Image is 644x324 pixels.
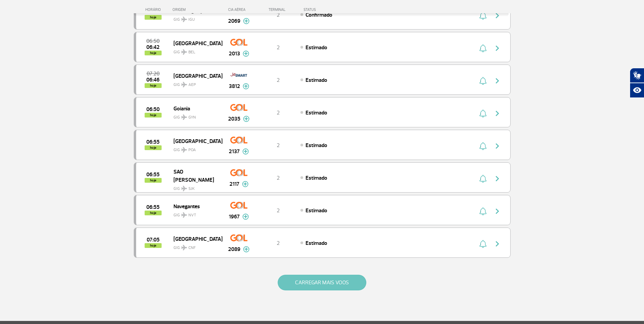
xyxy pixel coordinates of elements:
[493,240,501,248] img: seta-direita-painel-voo.svg
[188,82,196,88] span: AEP
[147,237,160,242] span: 2025-09-30 07:05:00
[181,245,187,250] img: destiny_airplane.svg
[173,137,217,145] span: [GEOGRAPHIC_DATA]
[228,115,240,123] span: 2035
[228,17,240,25] span: 2069
[173,78,217,88] span: GIG
[277,175,280,181] span: 2
[493,142,501,150] img: seta-direita-painel-voo.svg
[188,212,196,218] span: NVT
[145,243,162,248] span: hoje
[173,241,217,251] span: GIG
[229,213,240,221] span: 1967
[145,15,162,20] span: hoje
[243,246,250,252] img: mais-info-painel-voo.svg
[278,275,366,290] button: CARREGAR MAIS VOOS
[306,240,327,247] span: Estimado
[228,245,240,253] span: 2089
[229,50,240,58] span: 2013
[493,77,501,85] img: seta-direita-painel-voo.svg
[181,82,187,87] img: destiny_airplane.svg
[181,17,187,22] img: destiny_airplane.svg
[145,51,162,55] span: hoje
[229,147,240,156] span: 2137
[222,7,256,12] div: CIA AÉREA
[188,147,196,153] span: POA
[493,44,501,52] img: seta-direita-painel-voo.svg
[146,107,160,112] span: 2025-09-30 06:50:00
[188,245,196,251] span: CNF
[242,214,249,220] img: mais-info-painel-voo.svg
[145,178,162,183] span: hoje
[181,186,187,191] img: destiny_airplane.svg
[181,212,187,218] img: destiny_airplane.svg
[173,111,217,121] span: GIG
[145,83,162,88] span: hoje
[145,211,162,215] span: hoje
[277,44,280,51] span: 2
[181,49,187,55] img: destiny_airplane.svg
[493,207,501,215] img: seta-direita-painel-voo.svg
[277,207,280,214] span: 2
[277,240,280,247] span: 2
[479,44,486,52] img: sino-painel-voo.svg
[188,114,196,121] span: GYN
[479,109,486,118] img: sino-painel-voo.svg
[479,207,486,215] img: sino-painel-voo.svg
[243,83,249,89] img: mais-info-painel-voo.svg
[242,148,249,155] img: mais-info-painel-voo.svg
[229,180,239,188] span: 2117
[173,46,217,55] span: GIG
[146,39,160,43] span: 2025-09-30 06:50:00
[188,49,195,55] span: BEL
[306,175,327,181] span: Estimado
[229,82,240,90] span: 3812
[173,202,217,211] span: Navegantes
[145,113,162,118] span: hoje
[146,140,160,144] span: 2025-09-30 06:55:00
[146,205,160,210] span: 2025-09-30 06:55:00
[306,207,327,214] span: Estimado
[173,167,217,184] span: SAO [PERSON_NAME]
[172,7,222,12] div: ORIGEM
[256,7,300,12] div: TERMINAL
[173,234,217,243] span: [GEOGRAPHIC_DATA]
[243,51,249,57] img: mais-info-painel-voo.svg
[479,175,486,183] img: sino-painel-voo.svg
[306,12,332,18] span: Confirmado
[479,77,486,85] img: sino-painel-voo.svg
[243,18,250,24] img: mais-info-painel-voo.svg
[277,12,280,18] span: 2
[173,71,217,80] span: [GEOGRAPHIC_DATA]
[173,143,217,153] span: GIG
[173,39,217,48] span: [GEOGRAPHIC_DATA]
[243,116,250,122] img: mais-info-painel-voo.svg
[173,182,217,192] span: GIG
[493,175,501,183] img: seta-direita-painel-voo.svg
[145,145,162,150] span: hoje
[306,142,327,149] span: Estimado
[479,142,486,150] img: sino-painel-voo.svg
[306,109,327,116] span: Estimado
[630,68,644,98] div: Plugin de acessibilidade da Hand Talk.
[630,83,644,98] button: Abrir recursos assistivos.
[173,13,217,23] span: GIG
[300,7,355,12] div: STATUS
[146,77,160,82] span: 2025-09-30 06:46:00
[188,186,195,192] span: SJK
[173,209,217,218] span: GIG
[277,142,280,149] span: 2
[630,68,644,83] button: Abrir tradutor de língua de sinais.
[181,114,187,120] img: destiny_airplane.svg
[146,172,160,177] span: 2025-09-30 06:55:00
[147,71,160,76] span: 2025-09-30 07:20:00
[146,45,160,50] span: 2025-09-30 06:42:00
[188,17,195,23] span: IGU
[181,147,187,152] img: destiny_airplane.svg
[493,109,501,118] img: seta-direita-painel-voo.svg
[173,104,217,113] span: Goiania
[277,77,280,84] span: 2
[136,7,173,12] div: HORÁRIO
[306,44,327,51] span: Estimado
[277,109,280,116] span: 2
